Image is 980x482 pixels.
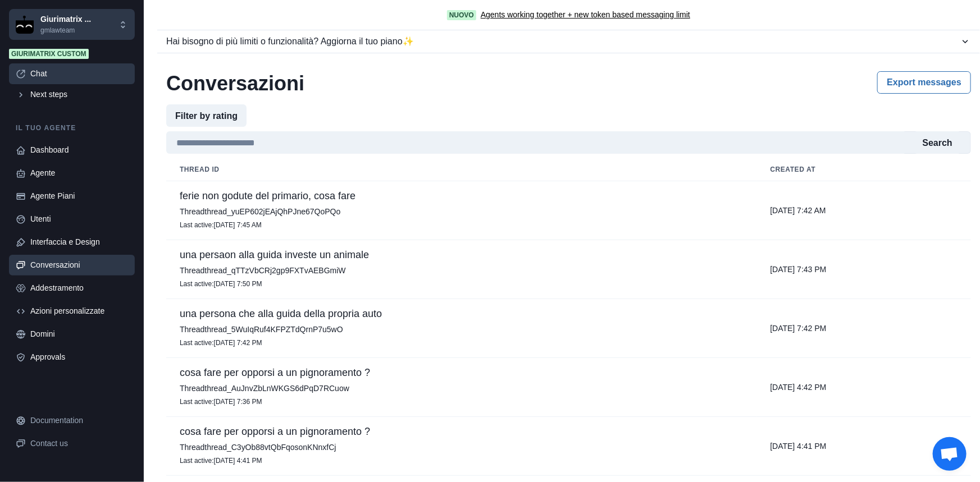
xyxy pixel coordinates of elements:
div: Domini [30,328,128,340]
div: Aprire la chat [933,437,967,471]
div: Agente [30,167,128,179]
td: [DATE] 7:42 AM [757,181,971,240]
div: Addestramento [30,282,128,294]
p: Giurimatrix ... [40,13,91,25]
button: Filter by rating [166,104,247,127]
p: Last active : [DATE] 7:36 PM [180,396,744,407]
p: cosa fare per opporsi a un pignoramento ? [180,367,744,378]
p: Last active : [DATE] 7:45 AM [180,219,744,231]
p: Thread thread_5WuIqRuf4KFPZTdQrnP7u5wO [180,324,744,335]
div: Next steps [30,89,128,100]
span: Giurimatrix Custom [9,49,89,59]
p: cosa fare per opporsi a un pignoramento ? [180,426,744,437]
div: Azioni personalizzate [30,305,128,317]
p: Thread thread_AuJnvZbLnWKGS6dPqD7RCuow [180,383,744,394]
div: Contact us [30,438,128,449]
p: Last active : [DATE] 4:41 PM [180,455,744,466]
th: Created at [757,158,971,181]
p: Thread thread_C3yOb88vtQbFqosonKNnxfCj [180,442,744,453]
button: Export messages [877,71,971,94]
p: Last active : [DATE] 7:50 PM [180,278,744,290]
h2: Conversazioni [166,71,304,95]
div: Interfaccia e Design [30,236,128,248]
td: [DATE] 4:42 PM [757,358,971,417]
td: [DATE] 4:41 PM [757,417,971,476]
img: Chakra UI [16,16,34,34]
p: ferie non godute del primario, cosa fare [180,190,744,201]
button: Search [914,131,961,154]
button: Hai bisogno di più limiti o funzionalità? Aggiorna il tuo piano✨ [157,30,980,53]
button: Chakra UIGiurimatrix ...gmlawteam [9,9,135,40]
p: Thread thread_yuEP602jEAjQhPJne67QoPQo [180,206,744,217]
p: Last active : [DATE] 7:42 PM [180,337,744,348]
span: Nuovo [447,10,476,20]
p: Thread thread_qTTzVbCRj2gp9FXTvAEBGmiW [180,265,744,276]
th: Thread id [166,158,757,181]
a: Documentation [9,410,135,431]
div: Utenti [30,213,128,225]
p: una persona che alla guida della propria auto [180,308,744,319]
div: Documentation [30,415,128,426]
div: Conversazioni [30,259,128,271]
td: [DATE] 7:42 PM [757,299,971,358]
p: una persaon alla guida investe un animale [180,249,744,260]
p: gmlawteam [40,25,91,35]
div: Dashboard [30,144,128,156]
div: Approvals [30,351,128,363]
div: Hai bisogno di più limiti o funzionalità? Aggiorna il tuo piano ✨ [166,35,960,48]
div: Agente Piani [30,190,128,202]
td: [DATE] 7:43 PM [757,240,971,299]
p: Il tuo agente [9,123,135,133]
div: Chat [30,68,128,80]
a: Agents working together + new token based messaging limit [481,9,690,21]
